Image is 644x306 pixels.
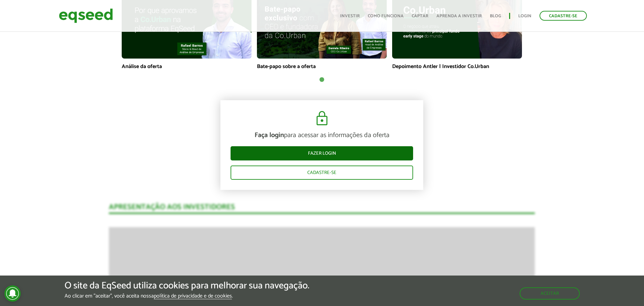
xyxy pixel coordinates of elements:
a: Captar [412,14,428,18]
p: Depoimento Antler | Investidor Co.Urban [392,63,522,70]
a: Como funciona [368,14,404,18]
p: para acessar as informações da oferta [231,131,413,139]
p: Ao clicar em "aceitar", você aceita nossa . [65,293,309,299]
a: Fazer login [231,146,413,160]
a: Login [518,14,531,18]
img: cadeado.svg [314,110,330,127]
strong: Faça login [255,130,284,141]
p: Análise da oferta [122,63,252,70]
button: 1 of 1 [318,76,325,83]
a: Investir [340,14,360,18]
a: Blog [490,14,501,18]
a: política de privacidade e de cookies [154,293,232,299]
a: Cadastre-se [231,166,413,180]
p: Bate-papo sobre a oferta [257,63,387,70]
a: Cadastre-se [540,11,587,21]
button: Aceitar [520,287,580,300]
img: EqSeed [59,7,113,25]
h5: O site da EqSeed utiliza cookies para melhorar sua navegação. [65,281,309,291]
a: Aprenda a investir [436,14,482,18]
